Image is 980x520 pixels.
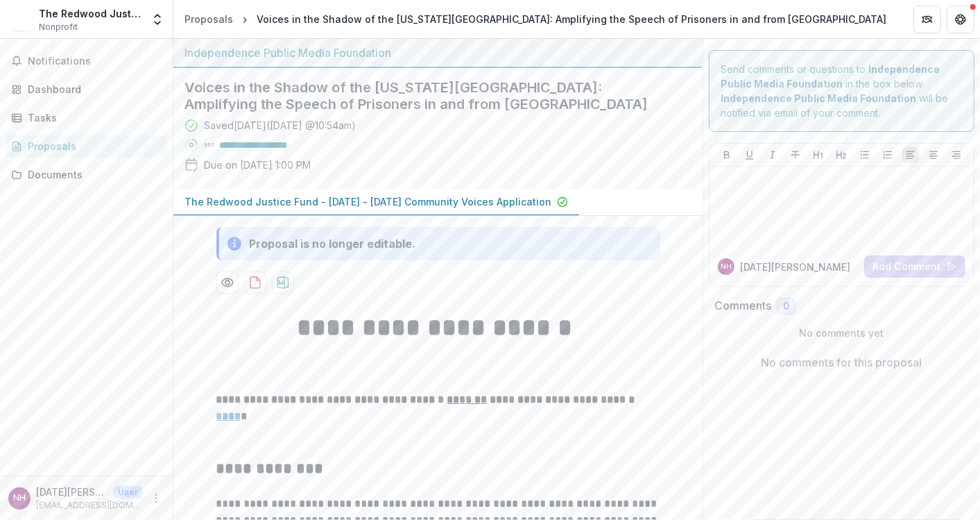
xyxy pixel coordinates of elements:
div: Voices in the Shadow of the [US_STATE][GEOGRAPHIC_DATA]: Amplifying the Speech of Prisoners in an... [257,12,886,26]
div: Proposal is no longer editable. [250,235,416,252]
div: Proposals [28,139,156,153]
div: The Redwood Justice Fund [39,6,142,21]
button: Strike [787,146,804,163]
button: Bold [719,146,735,163]
h2: Voices in the Shadow of the [US_STATE][GEOGRAPHIC_DATA]: Amplifying the Speech of Prisoners in an... [184,79,669,112]
div: Noel Hanrahan [721,263,732,270]
p: [DATE][PERSON_NAME] [740,260,850,274]
span: Nonprofit [39,21,78,33]
nav: breadcrumb [179,9,892,29]
a: Proposals [179,9,239,29]
a: Tasks [6,106,167,129]
button: Ordered List [879,146,896,163]
p: User [114,486,142,498]
img: The Redwood Justice Fund [11,8,33,31]
p: Due on [DATE] 1:00 PM [204,158,311,172]
button: Preview 01d9b422-99db-49ea-84b7-85c17a1038b9-0.pdf [216,271,239,294]
button: Notifications [6,50,167,72]
p: 96 % [204,140,214,150]
button: Open entity switcher [148,6,167,33]
a: Documents [6,163,167,186]
button: Get Help [947,6,974,33]
a: Dashboard [6,78,167,101]
button: Underline [741,146,758,163]
button: Align Center [925,146,942,163]
h2: Comments [714,299,771,312]
button: Add Comment [864,255,965,278]
button: Italicize [764,146,781,163]
p: No comments for this proposal [762,354,922,371]
p: The Redwood Justice Fund - [DATE] - [DATE] Community Voices Application [184,194,551,209]
div: Documents [28,167,156,182]
div: Dashboard [28,82,156,97]
button: download-proposal [272,271,294,294]
span: Notifications [28,56,162,67]
button: Partners [913,6,941,33]
span: 0 [783,301,789,312]
p: [DATE][PERSON_NAME] [36,485,108,499]
div: Independence Public Media Foundation [184,44,691,61]
div: Saved [DATE] ( [DATE] @ 10:54am ) [204,118,356,133]
p: No comments yet [714,326,969,340]
button: Heading 2 [833,146,850,163]
div: Send comments or questions to in the box below. will be notified via email of your comment. [709,50,974,132]
div: Noel Hanrahan [13,494,26,503]
button: Bullet List [857,146,873,163]
button: download-proposal [244,271,266,294]
button: Heading 1 [810,146,827,163]
p: [EMAIL_ADDRESS][DOMAIN_NAME] [36,499,142,512]
strong: Independence Public Media Foundation [721,92,916,104]
button: More [148,490,164,507]
a: Proposals [6,135,167,158]
div: Tasks [28,110,156,125]
div: Proposals [184,12,233,26]
button: Align Right [948,146,965,163]
button: Align Left [902,146,919,163]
